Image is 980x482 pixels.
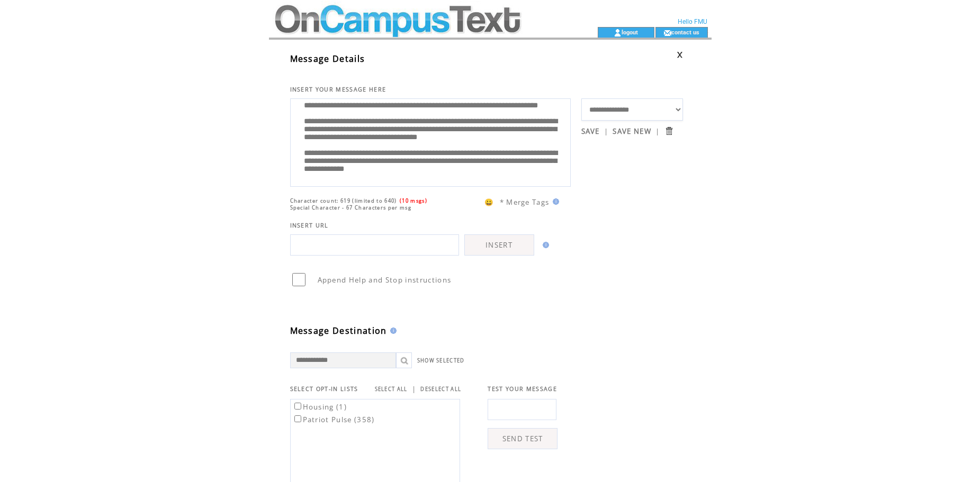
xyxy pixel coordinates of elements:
[500,197,550,207] span: * Merge Tags
[614,29,622,37] img: account_icon.gif
[663,29,671,37] img: contact_us_icon.gif
[664,126,674,136] input: Submit
[420,386,461,393] a: DESELECT ALL
[375,386,408,393] a: SELECT ALL
[604,126,608,136] span: |
[678,18,707,25] span: Hello FMU
[290,197,397,204] span: Character count: 619 (limited to 640)
[550,198,559,205] img: help.gif
[290,204,412,211] span: Special Character - 67 Characters per msg
[581,126,600,136] a: SAVE
[671,29,699,35] a: contact us
[290,53,365,65] span: Message Details
[290,325,387,337] span: Message Destination
[292,402,347,412] label: Housing (1)
[484,197,494,207] span: 😀
[613,126,651,136] a: SAVE NEW
[417,357,465,364] a: SHOW SELECTED
[540,242,549,248] img: help.gif
[292,415,375,424] label: Patriot Pulse (358)
[290,222,329,229] span: INSERT URL
[464,234,534,256] a: INSERT
[294,415,301,422] input: Patriot Pulse (358)
[294,403,301,410] input: Housing (1)
[387,328,397,334] img: help.gif
[488,385,557,393] span: TEST YOUR MESSAGE
[290,385,358,393] span: SELECT OPT-IN LISTS
[400,197,427,204] span: (10 msgs)
[655,126,660,136] span: |
[412,384,416,394] span: |
[290,86,386,93] span: INSERT YOUR MESSAGE HERE
[622,29,638,35] a: logout
[318,275,452,285] span: Append Help and Stop instructions
[488,428,558,449] a: SEND TEST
